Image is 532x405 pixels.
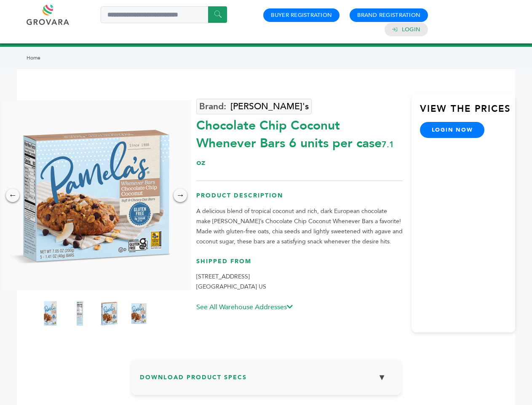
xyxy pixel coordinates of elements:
button: ▼ [372,368,393,386]
a: Login [402,26,420,33]
img: Chocolate Chip Coconut Whenever Bars 6 units per case 7.1 oz [128,297,149,330]
img: Chocolate Chip Coconut Whenever Bars 6 units per case 7.1 oz Nutrition Info [69,297,90,330]
a: [PERSON_NAME]'s [196,99,312,114]
h3: Shipped From [196,257,403,272]
h3: Product Description [196,192,403,206]
a: login now [420,122,485,138]
h3: Download Product Specs [140,368,393,393]
img: Chocolate Chip Coconut Whenever Bars 6 units per case 7.1 oz [99,297,120,330]
div: Chocolate Chip Coconut Whenever Bars 6 units per case [196,113,403,170]
a: Home [27,54,40,61]
a: Brand Registration [357,11,420,19]
div: → [174,189,187,202]
p: [STREET_ADDRESS] [GEOGRAPHIC_DATA] US [196,272,403,292]
img: Chocolate Chip Coconut Whenever Bars 6 units per case 7.1 oz Product Label [40,297,61,330]
h3: View the Prices [420,103,515,122]
input: Search a product or brand... [101,6,227,23]
p: A delicious blend of tropical coconut and rich, dark European chocolate make [PERSON_NAME]’s Choc... [196,206,403,247]
a: See All Warehouse Addresses [196,302,293,312]
a: Buyer Registration [271,11,332,19]
div: ← [6,189,19,202]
